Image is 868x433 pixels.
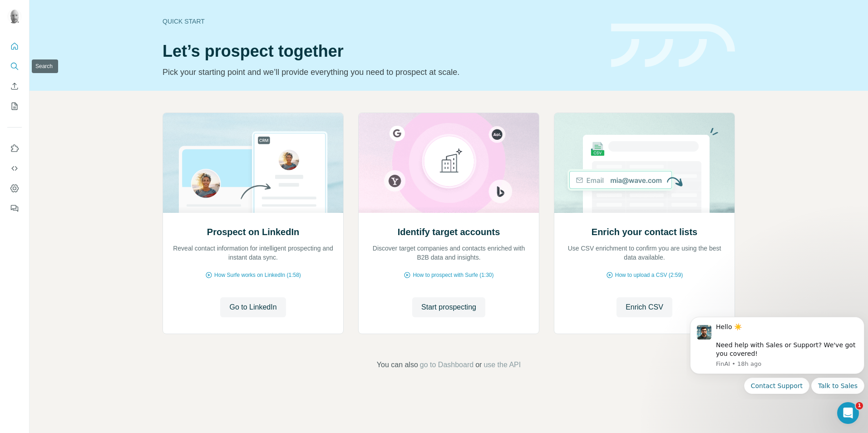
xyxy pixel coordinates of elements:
button: My lists [7,98,22,114]
iframe: Intercom live chat [837,402,859,424]
span: How to upload a CSV (2:59) [615,271,683,279]
span: or [475,359,482,370]
button: Enrich CSV [616,297,672,317]
img: Prospect on LinkedIn [163,113,344,213]
p: Pick your starting point and we’ll provide everything you need to prospect at scale. [163,66,600,79]
button: Use Surfe API [7,160,22,177]
button: Use Surfe on LinkedIn [7,140,22,157]
p: Use CSV enrichment to confirm you are using the best data available. [563,244,725,262]
button: go to Dashboard [420,359,473,370]
span: Enrich CSV [626,302,663,313]
button: Search [7,58,22,74]
iframe: Intercom notifications message [686,309,868,399]
h2: Enrich your contact lists [592,226,697,238]
h2: Prospect on LinkedIn [207,226,299,238]
div: Quick start [163,17,600,26]
img: Identify target accounts [358,113,539,213]
span: Go to LinkedIn [229,302,276,313]
span: Start prospecting [421,302,476,313]
h1: Let’s prospect together [163,42,600,60]
button: Quick start [7,38,22,54]
img: banner [611,24,735,68]
span: How to prospect with Surfe (1:30) [413,271,493,279]
span: You can also [377,359,418,370]
button: Enrich CSV [7,78,22,94]
span: How Surfe works on LinkedIn (1:58) [214,271,301,279]
img: Avatar [7,9,22,24]
p: Discover target companies and contacts enriched with B2B data and insights. [368,244,530,262]
button: Dashboard [7,180,22,197]
button: Go to LinkedIn [220,297,286,317]
img: Enrich your contact lists [554,113,735,213]
p: Reveal contact information for intelligent prospecting and instant data sync. [172,244,334,262]
h2: Identify target accounts [398,226,500,238]
button: Start prospecting [412,297,485,317]
button: use the API [483,359,521,370]
span: 1 [856,402,863,409]
button: Feedback [7,200,22,216]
